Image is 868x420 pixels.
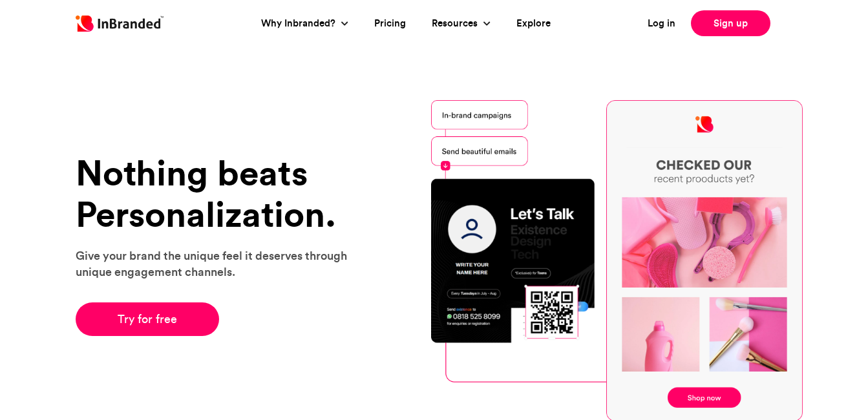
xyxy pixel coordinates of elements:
[76,247,363,280] p: Give your brand the unique feel it deserves through unique engagement channels.
[76,152,363,235] h1: Nothing beats Personalization.
[76,16,164,32] img: Inbranded
[76,302,220,336] a: Try for free
[374,16,406,31] a: Pricing
[648,16,675,31] a: Log in
[432,16,481,31] a: Resources
[261,16,339,31] a: Why Inbranded?
[691,10,770,36] a: Sign up
[516,16,551,31] a: Explore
